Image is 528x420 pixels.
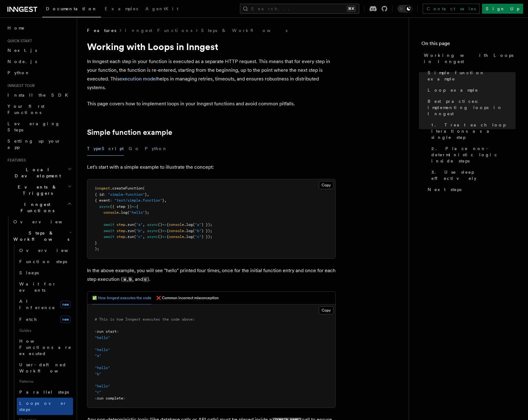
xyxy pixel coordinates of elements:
span: Sleeps [19,270,39,275]
span: "test/simple.function" [114,198,162,203]
code: b [128,277,132,282]
a: 1. Treat each loop iterations as a single step [429,119,516,143]
a: Loops over steps [17,398,73,415]
span: new [60,301,71,308]
span: inngest [95,186,110,190]
a: Inngest Functions [125,27,192,34]
span: Setting up your app [7,139,61,150]
span: < [95,329,97,334]
a: Overview [11,216,73,227]
span: () [158,235,162,239]
span: , [143,229,145,233]
span: "a" [195,222,201,227]
span: { [167,229,169,233]
span: ( [193,235,195,239]
span: } [145,192,147,197]
span: "hello" [95,366,110,370]
a: Best practices: implementing loops in Inngest [425,96,516,119]
span: Inngest tour [5,83,35,88]
span: .log [184,229,193,233]
a: Contact sales [423,4,480,14]
span: .createFunction [110,186,143,190]
span: console [169,222,184,227]
span: Install the SDK [7,93,72,98]
span: How Functions are executed [19,339,71,356]
a: Python [5,67,73,78]
span: ( [134,235,136,239]
span: Wait for events [19,281,56,293]
span: "b" [195,229,201,233]
span: console [103,210,119,215]
span: "b" [136,229,143,233]
a: AgentKit [142,2,182,17]
a: execution model [119,76,157,82]
span: # This is how Inngest executes the code above: [95,317,195,322]
span: async [147,222,158,227]
a: Function steps [17,256,73,267]
span: Python [7,70,30,75]
a: Fetchnew [17,313,73,326]
span: () [158,222,162,227]
span: Next steps [428,186,461,193]
a: Next steps [425,184,516,195]
span: ( [134,222,136,227]
span: 2. Place non-deterministic logic inside steps [431,145,516,164]
span: Steps & Workflows [11,230,69,242]
a: Node.js [5,56,73,67]
span: ( [193,229,195,233]
button: Copy [319,306,333,314]
span: ( [134,229,136,233]
span: } [162,198,164,203]
a: AI Inferencenew [17,296,73,313]
span: > [117,329,119,334]
h4: On this page [421,40,516,50]
span: step [117,229,125,233]
button: Steps & Workflows [11,227,73,245]
span: Loops over steps [19,401,67,412]
span: console [169,235,184,239]
span: Loop example [428,87,478,93]
a: Wait for events [17,278,73,296]
span: User-defined Workflows [19,362,75,373]
span: => [132,204,136,209]
span: .run [125,222,134,227]
span: step [117,235,125,239]
h1: Working with Loops in Inngest [87,41,336,52]
span: Fetch [19,317,37,322]
span: , [143,222,145,227]
a: Documentation [42,2,101,17]
a: Leveraging Steps [5,118,73,135]
button: Toggle dark mode [397,5,412,12]
span: Function steps [19,259,67,264]
span: , [143,235,145,239]
span: Features [87,27,116,34]
code: a [122,277,127,282]
span: Leveraging Steps [7,121,60,132]
span: Features [5,158,26,163]
a: Next.js [5,45,73,56]
a: Sleeps [17,267,73,278]
span: () [158,229,162,233]
span: : [103,192,106,197]
kbd: ⌘K [347,6,356,12]
span: "c" [195,235,201,239]
button: Search...⌘K [240,4,359,14]
span: => [162,229,167,233]
span: async [99,204,110,209]
span: "hello" [95,336,110,340]
button: ❌ Common incorrect misconception [156,292,219,304]
span: : [110,198,112,203]
span: Overview [13,219,77,224]
span: "a" [95,354,101,358]
span: AI Inference [19,299,55,310]
a: Loop example [425,84,516,96]
span: { [167,235,169,239]
span: "c" [95,390,101,394]
span: ) }); [201,222,212,227]
button: Go [129,142,140,156]
span: Inngest Functions [5,201,67,214]
span: Simple function example [428,70,516,82]
span: AgentKit [145,6,178,11]
span: Quick start [5,39,32,43]
span: console [169,229,184,233]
